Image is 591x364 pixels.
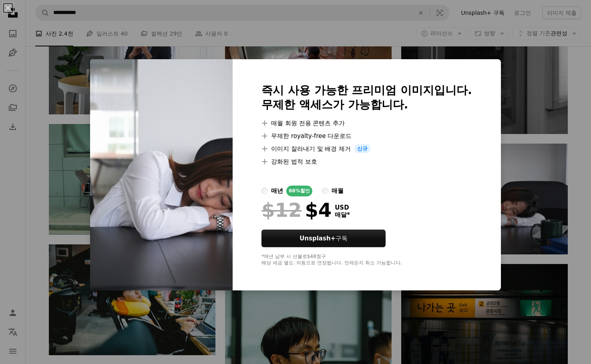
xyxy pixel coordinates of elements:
button: Unsplash+구독 [261,230,386,247]
strong: Unsplash+ [300,235,336,242]
li: 무제한 royalty-free 다운로드 [261,131,472,141]
div: $4 [261,200,332,220]
input: 매년66%할인 [261,188,268,194]
li: 매월 회원 전용 콘텐츠 추가 [261,118,472,128]
div: 66% 할인 [286,186,312,196]
h2: 즉시 사용 가능한 프리미엄 이미지입니다. 무제한 액세스가 가능합니다. [261,83,472,112]
li: 이미지 잘라내기 및 배경 제거 [261,144,472,154]
span: 신규 [354,144,371,154]
span: USD [335,204,350,211]
input: 매월 [322,188,328,194]
span: $12 [261,200,302,220]
li: 강화된 법적 보호 [261,157,472,166]
div: 매년 [271,186,283,196]
img: premium_photo-1661609646414-9d4d3115532d [90,59,233,291]
div: 매월 [332,186,344,196]
div: *매년 납부 시 선불로 $48 청구 해당 세금 별도. 자동으로 연장됩니다. 언제든지 취소 가능합니다. [261,254,472,266]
